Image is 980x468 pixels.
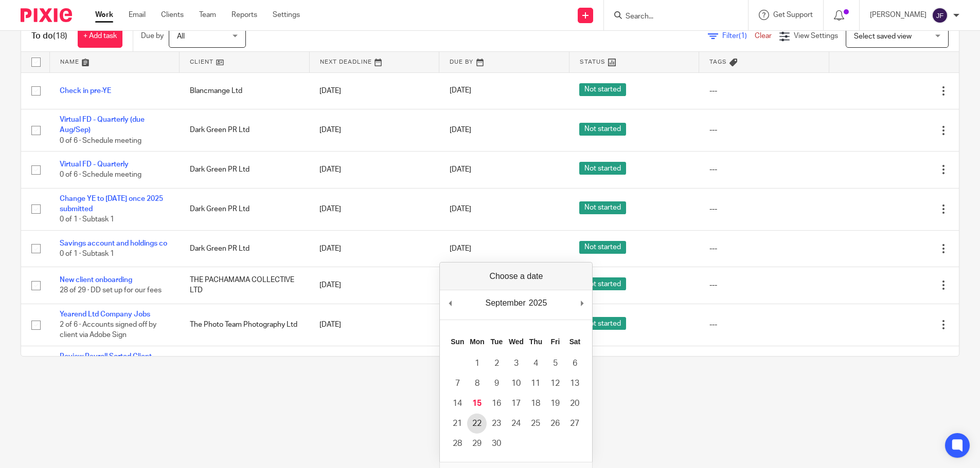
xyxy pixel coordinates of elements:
[854,33,912,40] span: Select saved view
[506,414,526,434] button: 24
[309,304,439,346] td: [DATE]
[467,434,487,454] button: 29
[467,414,487,434] button: 22
[309,230,439,267] td: [DATE]
[309,346,439,388] td: [DATE]
[450,166,471,173] span: [DATE]
[60,250,114,257] span: 0 of 1 · Subtask 1
[60,240,167,247] a: Savings account and holdings co
[448,414,467,434] button: 21
[579,83,626,96] span: Not started
[932,7,948,24] img: svg%3E
[450,245,471,252] span: [DATE]
[526,394,545,414] button: 18
[579,201,626,214] span: Not started
[569,338,581,346] abbr: Saturday
[231,10,257,20] a: Reports
[545,414,565,434] button: 26
[565,353,584,373] button: 6
[545,373,565,394] button: 12
[506,394,526,414] button: 17
[141,31,164,41] p: Due by
[470,338,484,346] abbr: Monday
[78,25,122,48] a: + Add task
[529,338,542,346] abbr: Thursday
[487,373,506,394] button: 9
[60,311,150,318] a: Yearend Ltd Company Jobs
[60,137,141,144] span: 0 of 6 · Schedule meeting
[53,32,67,40] span: (18)
[450,205,471,213] span: [DATE]
[709,280,819,290] div: ---
[709,244,819,254] div: ---
[60,276,132,284] a: New client onboarding
[177,33,185,40] span: All
[491,338,503,346] abbr: Tuesday
[467,373,487,394] button: 8
[509,338,524,346] abbr: Wednesday
[551,338,560,346] abbr: Friday
[526,353,545,373] button: 4
[180,304,310,346] td: The Photo Team Photography Ltd
[60,87,111,95] a: Check in pre-YE
[722,32,755,40] span: Filter
[180,152,310,188] td: Dark Green PR Ltd
[309,109,439,151] td: [DATE]
[448,434,467,454] button: 28
[579,277,626,290] span: Not started
[565,414,584,434] button: 27
[773,11,813,18] span: Get Support
[309,267,439,304] td: [DATE]
[273,10,300,20] a: Settings
[180,188,310,230] td: Dark Green PR Ltd
[709,320,819,330] div: ---
[579,123,626,136] span: Not started
[487,414,506,434] button: 23
[467,353,487,373] button: 1
[709,86,819,96] div: ---
[445,295,455,311] button: Previous Month
[451,338,464,346] abbr: Sunday
[526,373,545,394] button: 11
[709,204,819,214] div: ---
[60,353,152,370] a: Review Payroll Sorted Client Employee Summary
[21,8,72,22] img: Pixie
[625,12,717,22] input: Search
[545,353,565,373] button: 5
[95,10,113,20] a: Work
[60,287,162,294] span: 28 of 29 · DD set up for our fees
[565,394,584,414] button: 20
[60,116,145,134] a: Virtual FD - Quarterly (due Aug/Sep)
[180,109,310,151] td: Dark Green PR Ltd
[309,152,439,188] td: [DATE]
[448,373,467,394] button: 7
[487,394,506,414] button: 16
[709,59,727,65] span: Tags
[870,10,926,20] p: [PERSON_NAME]
[484,295,527,311] div: September
[60,195,163,213] a: Change YE to [DATE] once 2025 submitted
[526,414,545,434] button: 25
[794,32,838,40] span: View Settings
[565,373,584,394] button: 13
[545,394,565,414] button: 19
[199,10,216,20] a: Team
[579,162,626,175] span: Not started
[161,10,184,20] a: Clients
[448,394,467,414] button: 14
[579,241,626,254] span: Not started
[60,321,156,339] span: 2 of 6 · Accounts signed off by client via Adobe Sign
[180,72,310,109] td: Blancmange Ltd
[709,125,819,135] div: ---
[450,126,471,134] span: [DATE]
[60,161,129,168] a: Virtual FD - Quarterly
[60,216,114,223] span: 0 of 1 · Subtask 1
[467,394,487,414] button: 15
[31,31,67,42] h1: To do
[180,267,310,304] td: THE PACHAMAMA COLLECTIVE LTD
[506,373,526,394] button: 10
[129,10,146,20] a: Email
[180,230,310,267] td: Dark Green PR Ltd
[487,353,506,373] button: 2
[579,317,626,330] span: Not started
